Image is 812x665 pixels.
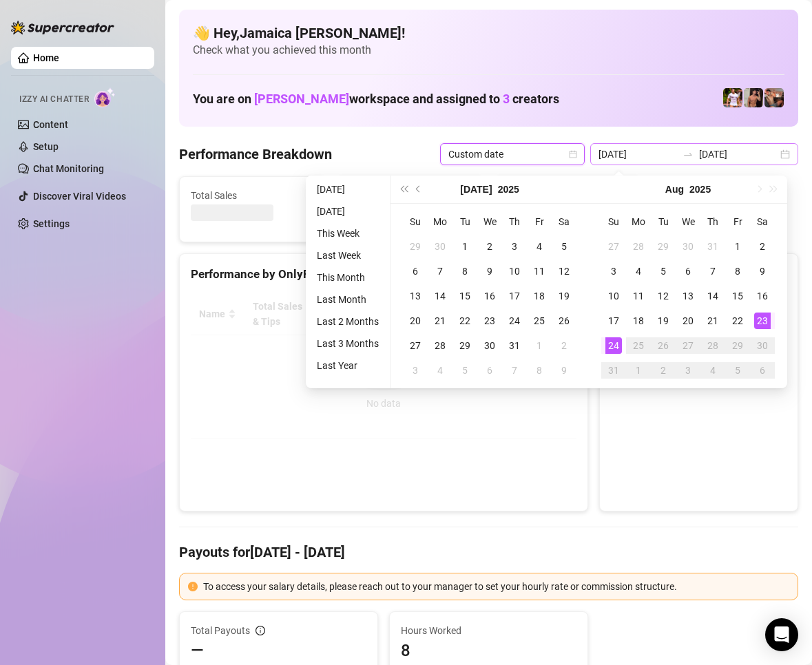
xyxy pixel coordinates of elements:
[311,291,384,308] li: Last Month
[193,92,559,107] h1: You are on workspace and assigned to creators
[680,288,696,304] div: 13
[457,362,473,379] div: 5
[403,308,428,333] td: 2025-07-20
[626,284,651,308] td: 2025-08-11
[452,358,477,383] td: 2025-08-05
[700,358,725,383] td: 2025-09-04
[552,333,576,358] td: 2025-08-02
[403,284,428,308] td: 2025-07-13
[626,209,651,234] th: Mo
[506,238,523,255] div: 3
[725,234,750,259] td: 2025-08-01
[705,263,721,279] div: 7
[481,238,498,255] div: 2
[598,147,677,162] input: Start date
[683,149,694,160] span: swap-right
[407,238,424,255] div: 29
[630,313,647,329] div: 18
[428,333,452,358] td: 2025-07-28
[626,308,651,333] td: 2025-08-18
[33,52,59,63] a: Home
[655,337,672,354] div: 26
[531,288,548,304] div: 18
[11,21,114,34] img: logo-BBDzfeDw.svg
[401,623,576,638] span: Hours Worked
[655,238,672,255] div: 29
[191,623,250,638] span: Total Payouts
[626,259,651,284] td: 2025-08-04
[651,358,676,383] td: 2025-09-02
[477,209,502,234] th: We
[403,209,428,234] th: Su
[651,333,676,358] td: 2025-08-26
[403,259,428,284] td: 2025-07-06
[729,263,746,279] div: 8
[407,288,424,304] div: 13
[311,357,384,374] li: Last Year
[683,149,694,160] span: to
[311,269,384,286] li: This Month
[191,265,576,284] div: Performance by OnlyFans Creator
[680,362,696,379] div: 3
[601,259,626,284] td: 2025-08-03
[601,308,626,333] td: 2025-08-17
[699,147,778,162] input: End date
[428,234,452,259] td: 2025-06-30
[481,313,498,329] div: 23
[94,87,116,107] img: AI Chatter
[754,288,771,304] div: 16
[527,358,552,383] td: 2025-08-08
[502,308,527,333] td: 2025-07-24
[556,337,572,354] div: 2
[531,362,548,379] div: 8
[452,209,477,234] th: Tu
[411,176,426,203] button: Previous month (PageUp)
[764,88,784,107] img: Osvaldo
[527,259,552,284] td: 2025-07-11
[452,308,477,333] td: 2025-07-22
[676,358,700,383] td: 2025-09-03
[725,333,750,358] td: 2025-08-29
[19,93,89,106] span: Izzy AI Chatter
[552,284,576,308] td: 2025-07-19
[651,234,676,259] td: 2025-07-29
[531,238,548,255] div: 4
[705,362,721,379] div: 4
[630,263,647,279] div: 4
[700,209,725,234] th: Th
[676,308,700,333] td: 2025-08-20
[700,308,725,333] td: 2025-08-21
[477,259,502,284] td: 2025-07-09
[651,259,676,284] td: 2025-08-05
[705,313,721,329] div: 21
[477,358,502,383] td: 2025-08-06
[700,259,725,284] td: 2025-08-07
[556,238,572,255] div: 5
[432,337,448,354] div: 28
[700,333,725,358] td: 2025-08-28
[193,23,784,43] h4: 👋 Hey, Jamaica [PERSON_NAME] !
[655,263,672,279] div: 5
[191,640,204,662] span: —
[605,362,622,379] div: 31
[626,333,651,358] td: 2025-08-25
[477,234,502,259] td: 2025-07-02
[506,337,523,354] div: 31
[630,362,647,379] div: 1
[506,288,523,304] div: 17
[311,247,384,264] li: Last Week
[191,188,314,203] span: Total Sales
[725,358,750,383] td: 2025-09-05
[311,313,384,330] li: Last 2 Months
[502,259,527,284] td: 2025-07-10
[407,313,424,329] div: 20
[765,618,798,651] div: Open Intercom Messenger
[401,640,576,662] span: 8
[311,203,384,220] li: [DATE]
[477,284,502,308] td: 2025-07-16
[750,308,775,333] td: 2025-08-23
[601,209,626,234] th: Su
[428,308,452,333] td: 2025-07-21
[754,337,771,354] div: 30
[700,234,725,259] td: 2025-07-31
